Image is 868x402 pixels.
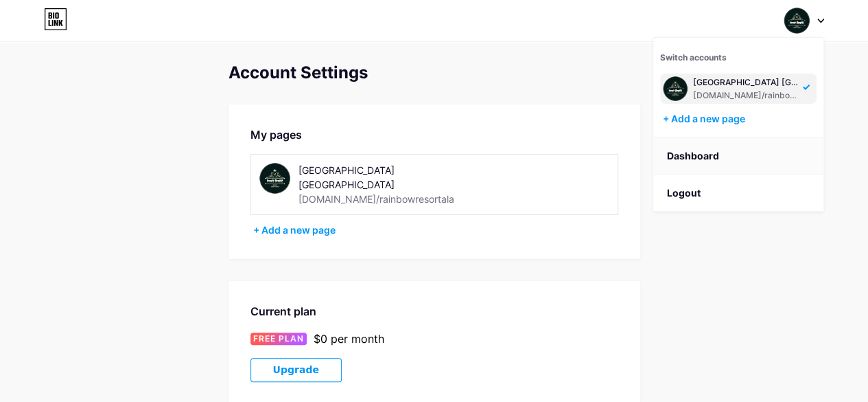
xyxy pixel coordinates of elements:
[250,126,618,143] div: My pages
[273,364,319,376] span: Upgrade
[259,163,290,194] img: rainbowresortala
[298,192,454,206] div: [DOMAIN_NAME]/rainbowresortala
[314,331,384,347] div: $0 per month
[653,137,823,175] a: Dashboard
[693,90,799,101] div: [DOMAIN_NAME]/rainbowresortala
[660,52,727,63] span: Switch accounts
[253,333,304,345] span: FREE PLAN
[250,303,618,320] div: Current plan
[784,8,810,34] img: rainbowresortala
[253,223,618,237] div: + Add a new page
[693,77,799,88] div: [GEOGRAPHIC_DATA] [GEOGRAPHIC_DATA]
[298,163,493,192] div: [GEOGRAPHIC_DATA] [GEOGRAPHIC_DATA]
[663,112,817,126] div: + Add a new page
[663,76,688,101] img: rainbowresortala
[653,175,823,212] li: Logout
[228,63,640,82] div: Account Settings
[250,358,342,382] button: Upgrade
